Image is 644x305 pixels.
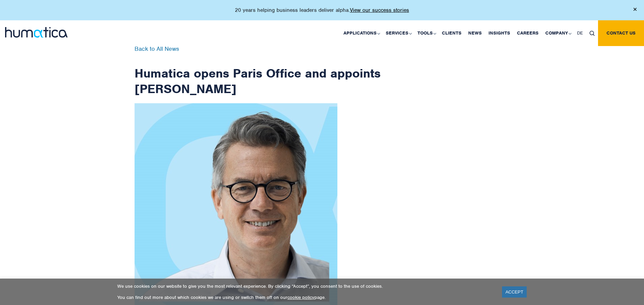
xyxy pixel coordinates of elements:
a: Insights [485,20,514,46]
a: News [465,20,485,46]
a: Applications [340,20,382,46]
a: DE [574,20,586,46]
a: View our success stories [350,7,409,14]
a: cookie policy [287,295,314,300]
img: logo [5,27,68,38]
p: You can find out more about which cookies we are using or switch them off on our page. [117,295,494,300]
img: search_icon [590,31,595,36]
p: We use cookies on our website to give you the most relevant experience. By clicking “Accept”, you... [117,283,494,289]
a: Tools [414,20,438,46]
a: ACCEPT [502,286,527,298]
a: Clients [438,20,465,46]
span: DE [577,30,583,36]
a: Company [542,20,574,46]
a: Contact us [598,20,644,46]
a: Back to All News [135,45,179,52]
a: Services [382,20,414,46]
h1: Humatica opens Paris Office and appoints [PERSON_NAME] [135,46,381,96]
a: Careers [514,20,542,46]
p: 20 years helping business leaders deliver alpha. [235,7,409,14]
